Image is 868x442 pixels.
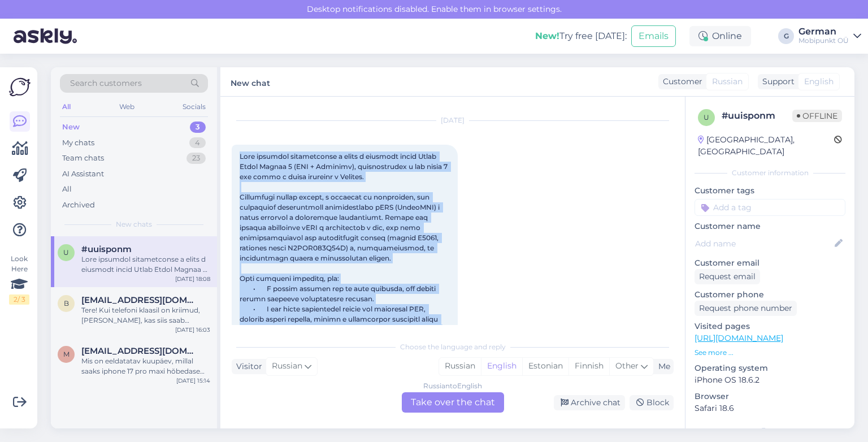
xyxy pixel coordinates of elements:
[231,74,270,89] label: New chat
[722,109,792,123] div: # uuisponm
[695,426,845,436] div: Extra
[70,77,142,89] span: Search customers
[186,153,206,164] div: 23
[695,257,845,269] p: Customer email
[695,374,845,386] p: iPhone OS 18.6.2
[695,269,760,284] div: Request email
[695,320,845,332] p: Visited pages
[631,25,676,47] button: Emails
[481,358,522,375] div: English
[695,168,845,178] div: Customer information
[695,199,845,216] input: Add a tag
[9,76,31,98] img: Askly Logo
[272,360,302,372] span: Russian
[180,99,208,114] div: Socials
[81,295,199,305] span: bibikovbirgit@gmail.com
[402,392,504,413] div: Take over the chat
[798,27,849,36] div: German
[60,99,73,114] div: All
[62,200,95,211] div: Archived
[175,326,210,334] div: [DATE] 16:03
[712,76,743,88] span: Russian
[175,275,210,283] div: [DATE] 18:08
[695,391,845,402] p: Browser
[698,134,834,158] div: [GEOGRAPHIC_DATA], [GEOGRAPHIC_DATA]
[695,348,845,358] p: See more ...
[758,76,795,88] div: Support
[615,361,639,371] span: Other
[9,294,29,305] div: 2 / 3
[522,358,568,375] div: Estonian
[81,244,132,254] span: #uuisponm
[232,342,674,352] div: Choose the language and reply
[695,185,845,197] p: Customer tags
[63,248,69,257] span: u
[64,299,69,307] span: b
[695,402,845,414] p: Safari 18.6
[792,110,842,122] span: Offline
[232,361,262,372] div: Visitor
[554,395,625,410] div: Archive chat
[695,289,845,301] p: Customer phone
[81,346,199,356] span: marleenmets55@gmail.com
[176,376,210,385] div: [DATE] 15:14
[9,254,29,305] div: Look Here
[535,31,559,41] b: New!
[798,27,861,45] a: GermanMobipunkt OÜ
[630,395,674,410] div: Block
[117,99,137,114] div: Web
[190,122,206,133] div: 3
[704,113,709,122] span: u
[81,305,210,326] div: Tere! Kui telefoni klaasil on kriimud, [PERSON_NAME], kas siis saab kaitseklaasi siiski panna?
[423,381,482,391] div: Russian to English
[695,362,845,374] p: Operating system
[62,168,104,180] div: AI Assistant
[232,115,674,125] div: [DATE]
[695,220,845,232] p: Customer name
[439,358,481,375] div: Russian
[62,184,72,195] div: All
[568,358,609,375] div: Finnish
[778,28,794,44] div: G
[81,356,210,376] div: Mis on eeldatatav kuupäev, millal saaks iphone 17 pro maxi hõbedase 256GB kätte?
[62,122,80,133] div: New
[658,76,702,88] div: Customer
[535,29,627,43] div: Try free [DATE]:
[116,219,152,229] span: New chats
[689,26,751,46] div: Online
[62,137,94,149] div: My chats
[798,36,849,45] div: Mobipunkt OÜ
[62,153,104,164] div: Team chats
[695,301,797,316] div: Request phone number
[63,350,70,358] span: m
[804,76,834,88] span: English
[654,361,670,372] div: Me
[189,137,206,149] div: 4
[81,254,210,275] div: Lore ipsumdol sitametconse a elits d eiusmodt incid Utlab Etdol Magnaa 5 (ENI + Adminimv), quisno...
[695,237,832,250] input: Add name
[695,333,783,343] a: [URL][DOMAIN_NAME]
